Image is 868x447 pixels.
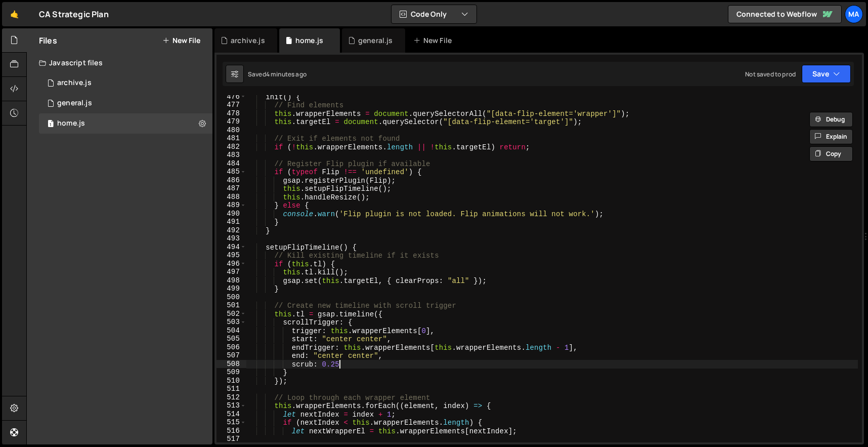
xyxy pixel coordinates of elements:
div: Saved [248,70,307,78]
div: 496 [216,260,246,268]
div: 516 [216,427,246,435]
div: 479 [216,117,246,126]
div: 500 [216,293,246,302]
div: 511 [216,385,246,393]
div: 17131/47521.js [39,73,212,93]
div: 481 [216,134,246,143]
div: 515 [216,418,246,427]
div: 492 [216,226,246,235]
button: Save [802,65,851,83]
div: 17131/47267.js [39,113,212,134]
div: 506 [216,343,246,352]
div: 490 [216,210,246,218]
div: 512 [216,393,246,402]
button: Copy [809,146,853,161]
div: Not saved to prod [745,70,796,78]
div: general.js [57,99,92,108]
div: 493 [216,234,246,243]
div: 486 [216,176,246,185]
div: home.js [295,35,323,46]
div: 505 [216,335,246,343]
div: 504 [216,327,246,335]
div: 482 [216,143,246,151]
button: New File [162,36,200,45]
div: 513 [216,401,246,410]
button: Explain [809,129,853,144]
h2: Files [39,35,57,46]
div: 509 [216,368,246,377]
a: Connected to Webflow [728,5,842,23]
button: Debug [809,112,853,127]
div: 499 [216,285,246,293]
div: 478 [216,109,246,118]
div: CA Strategic Plan [39,8,109,20]
div: 484 [216,159,246,168]
div: 17131/47264.js [39,93,212,113]
button: Code Only [392,5,476,23]
a: Ma [845,5,863,23]
div: 489 [216,201,246,210]
div: 497 [216,268,246,276]
div: 494 [216,243,246,252]
div: 491 [216,218,246,226]
div: archive.js [231,35,265,46]
div: archive.js [57,78,92,88]
div: 514 [216,410,246,419]
div: 510 [216,377,246,385]
div: 498 [216,276,246,285]
div: 508 [216,360,246,369]
div: 476 [216,93,246,101]
div: home.js [57,119,85,128]
div: 503 [216,318,246,327]
div: 495 [216,251,246,260]
div: 507 [216,351,246,360]
div: general.js [358,35,393,46]
div: Javascript files [27,53,212,73]
div: 502 [216,310,246,318]
span: 1 [48,120,54,129]
div: 501 [216,301,246,310]
div: 4 minutes ago [266,70,307,78]
div: 487 [216,184,246,193]
div: 488 [216,193,246,201]
div: New File [413,35,456,46]
div: 480 [216,126,246,135]
div: 477 [216,101,246,109]
div: 485 [216,168,246,176]
div: 483 [216,151,246,159]
a: 🤙 [2,2,27,26]
div: 517 [216,435,246,443]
